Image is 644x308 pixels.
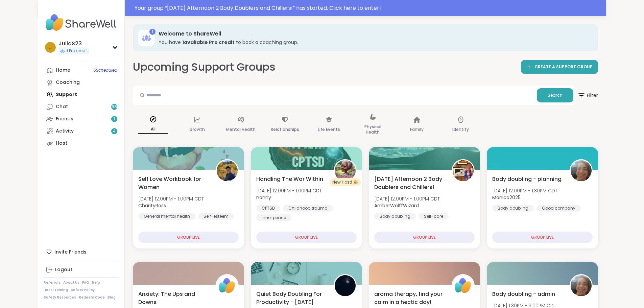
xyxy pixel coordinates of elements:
div: GROUP LIVE [492,232,593,243]
b: AmberWolffWizard [374,202,419,209]
div: Activity [56,128,74,135]
p: Family [410,125,424,134]
span: J [49,43,52,52]
p: All [138,125,168,134]
a: About Us [63,280,79,285]
p: Identity [452,125,469,134]
span: Body doubling - planning [492,175,562,183]
span: Self Love Workbook for Women [138,175,208,191]
span: CREATE A SUPPORT GROUP [534,64,593,70]
p: Growth [189,125,205,134]
a: Friends1 [44,113,119,125]
a: Host [44,137,119,149]
a: Logout [44,264,119,276]
div: New Host! 🎉 [330,178,361,186]
div: Inner peace [256,214,291,221]
span: Filter [577,87,598,103]
div: Self-esteem [198,213,234,220]
span: 68 [112,104,117,110]
a: CREATE A SUPPORT GROUP [521,60,598,74]
div: Your group “ [DATE] Afternoon 2 Body Doublers and Chillers! ” has started. Click here to enter! [135,4,602,12]
div: Home [56,67,70,74]
a: Home5Scheduled [44,64,119,76]
img: Monica2025 [571,275,592,296]
div: Self-care [419,213,449,220]
h2: Upcoming Support Groups [133,60,276,75]
b: CharityRoss [138,202,166,209]
a: Coaching [44,76,119,89]
div: Chat [56,103,68,110]
img: nanny [335,160,356,181]
div: CPTSD [256,205,280,212]
span: Anxiety: The Ups and Downs [138,290,208,306]
a: Help [92,280,100,285]
a: Activity4 [44,125,119,137]
span: Search [548,92,563,98]
div: Childhood trauma [283,205,333,212]
a: Safety Policy [71,288,95,292]
span: 1 Pro credit [67,48,88,54]
span: Body doubling - admin [492,290,555,298]
span: [DATE] 12:00PM - 1:00PM CDT [374,195,440,202]
p: Mental Health [226,125,256,134]
img: CharityRoss [217,160,238,181]
b: nanny [256,194,271,201]
div: Coaching [56,79,80,86]
div: GROUP LIVE [256,232,357,243]
img: QueenOfTheNight [335,275,356,296]
a: Redeem Code [79,295,105,300]
h3: Welcome to ShareWell [159,30,589,38]
span: aroma therapy, find your calm in a hectic day! [374,290,444,306]
b: 1 available Pro credit [182,39,235,46]
span: 5 Scheduled [93,68,117,73]
div: Body doubling [492,205,534,212]
div: Body doubling [374,213,416,220]
p: Relationships [271,125,299,134]
span: [DATE] 12:00PM - 1:30PM CDT [492,187,557,194]
img: Monica2025 [571,160,592,181]
a: Host Training [44,288,68,292]
p: Physical Health [358,123,388,136]
div: General mental health [138,213,195,220]
span: [DATE] 12:00PM - 1:00PM CDT [138,195,204,202]
span: Quiet Body Doubling For Productivity - [DATE] [256,290,326,306]
div: Good company [536,205,581,212]
a: Blog [108,295,116,300]
h3: You have to book a coaching group. [159,39,589,46]
b: Monica2025 [492,194,521,201]
button: Filter [577,86,598,105]
img: ShareWell [453,275,474,296]
div: Host [56,140,67,147]
span: [DATE] 12:00PM - 1:00PM CDT [256,187,322,194]
span: 4 [113,128,116,134]
a: Safety Resources [44,295,76,300]
div: JuliaS23 [58,40,89,47]
span: Handling The War Within [256,175,323,183]
div: Friends [56,116,73,122]
img: AmberWolffWizard [453,160,474,181]
a: FAQ [82,280,89,285]
p: Life Events [318,125,340,134]
div: Logout [55,266,72,273]
span: [DATE] Afternoon 2 Body Doublers and Chillers! [374,175,444,191]
a: Referrals [44,280,61,285]
a: Chat68 [44,101,119,113]
img: ShareWell Nav Logo [44,11,119,34]
img: ShareWell [217,275,238,296]
div: 1 [149,29,156,35]
button: Search [537,88,573,102]
div: GROUP LIVE [138,232,239,243]
div: GROUP LIVE [374,232,475,243]
span: 1 [114,116,115,122]
div: Invite Friends [44,246,119,258]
